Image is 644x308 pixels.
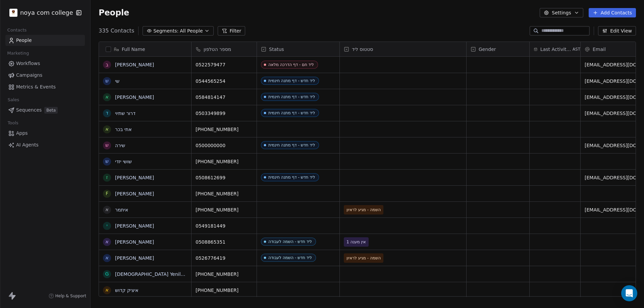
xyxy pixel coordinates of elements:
div: ליד חדש - דף מתנה חינמית [268,175,315,180]
button: noya com college [8,7,71,18]
div: ליד חדש - השמה לעבודה [268,255,312,260]
div: ד [106,110,108,117]
span: [PHONE_NUMBER] [196,287,253,294]
div: א [105,238,108,245]
div: א [105,287,108,294]
div: ליד חדש - דף מתנה חינמית [268,111,315,115]
div: א [105,94,108,101]
span: Campaigns [16,72,42,79]
div: ליד חם - דף הדרכה מלאה [268,62,314,67]
a: איציק קדוש [115,288,139,293]
span: Full Name [122,46,145,53]
button: Settings [540,8,583,17]
div: grid [99,57,192,297]
span: Email [593,46,606,53]
div: סטטוס ליד [340,42,466,56]
div: G [105,270,109,278]
span: People [99,8,129,18]
span: AI Agents [16,141,39,148]
span: 0508612699 [196,174,253,181]
img: %C3%97%C2%9C%C3%97%C2%95%C3%97%C2%92%C3%97%C2%95%20%C3%97%C2%9E%C3%97%C2%9B%C3%97%C2%9C%C3%97%C2%... [9,9,17,17]
button: Filter [218,26,246,36]
a: דרור שתיוי [115,111,136,116]
div: ב [106,61,108,68]
span: [PHONE_NUMBER] [196,271,253,278]
div: ליד חדש - השמה לעבודה [268,239,312,244]
a: SequencesBeta [5,105,85,116]
span: 0522579477 [196,61,253,68]
div: Gender [467,42,529,56]
a: [DEMOGRAPHIC_DATA] Yenilem [115,271,188,277]
a: אתי בכר [115,127,132,132]
span: Sequences [16,107,42,114]
span: All People [180,27,203,35]
span: Sales [5,95,22,105]
div: ליד חדש - דף מתנה חינמית [268,95,315,99]
span: People [16,37,32,44]
div: ז [106,174,108,181]
div: Full Name [99,42,191,56]
span: Metrics & Events [16,83,56,90]
a: [PERSON_NAME] [115,191,154,196]
span: Workflows [16,60,40,67]
a: Help & Support [49,293,86,299]
span: מספר הטלפון [204,46,231,53]
span: [PHONE_NUMBER] [196,126,253,133]
div: ש [105,158,109,165]
div: א [105,254,108,261]
div: י [106,222,107,229]
a: [PERSON_NAME] [115,95,154,100]
span: AST [573,47,580,52]
span: סטטוס ליד [352,46,373,53]
a: Campaigns [5,70,85,81]
span: 335 Contacts [99,27,134,35]
span: 0500000000 [196,142,253,149]
span: noya com college [20,8,73,17]
a: איתמר [115,207,128,212]
div: Open Intercom Messenger [621,285,637,301]
span: Marketing [4,48,32,58]
span: Apps [16,130,28,137]
span: [PHONE_NUMBER] [196,190,253,197]
a: שירה [115,143,125,148]
span: 0584814147 [196,94,253,101]
div: Last Activity DateAST [530,42,580,56]
span: השמה - מגיע לראיון [346,206,381,213]
a: [PERSON_NAME] [115,175,154,180]
span: Gender [479,46,496,53]
div: F [106,190,108,197]
span: Contacts [4,25,30,35]
span: Tools [5,118,21,128]
a: [PERSON_NAME] [115,223,154,229]
span: 0544565254 [196,78,253,84]
span: Beta [44,107,58,114]
div: ליד חדש - דף מתנה חינמית [268,143,315,147]
a: [PERSON_NAME] [115,255,154,261]
a: Apps [5,128,85,139]
div: א [105,206,108,213]
a: [PERSON_NAME] [115,239,154,245]
a: AI Agents [5,139,85,150]
span: 0508865351 [196,239,253,245]
div: א [105,126,108,133]
a: שי [115,78,119,84]
div: Status [257,42,339,56]
div: ליד חדש - דף מתנה חינמית [268,78,315,83]
a: Metrics & Events [5,81,85,93]
span: Help & Support [55,293,86,299]
div: ש [105,142,109,149]
div: מספר הטלפון [192,42,257,56]
span: [PHONE_NUMBER] [196,158,253,165]
a: שושי יזדי [115,159,132,164]
span: Segments: [153,27,178,35]
span: 0503349899 [196,110,253,117]
span: 0549181449 [196,223,253,229]
a: Workflows [5,58,85,69]
span: [PHONE_NUMBER] [196,206,253,213]
span: 0526776419 [196,255,253,261]
span: אין מענה 1 [346,239,366,245]
a: People [5,35,85,46]
button: Edit View [598,26,636,36]
span: השמה - מגיע לראיון [346,255,381,261]
span: Status [269,46,284,53]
